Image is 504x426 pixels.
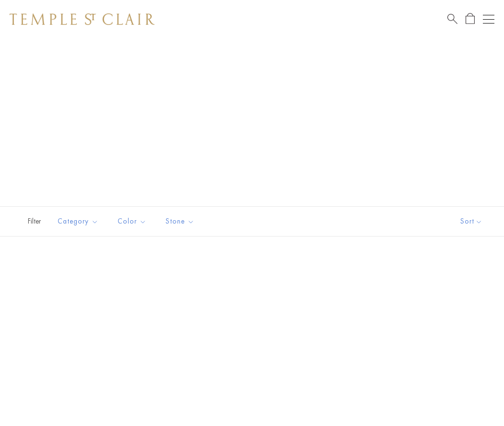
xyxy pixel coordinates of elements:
[53,215,106,227] span: Category
[161,215,202,227] span: Stone
[158,211,202,232] button: Stone
[447,13,457,25] a: Search
[466,13,475,25] a: Open Shopping Bag
[483,13,494,25] button: Open navigation
[10,13,155,25] img: Temple St. Clair
[113,215,154,227] span: Color
[110,211,154,232] button: Color
[50,211,106,232] button: Category
[439,207,504,236] button: Show sort by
